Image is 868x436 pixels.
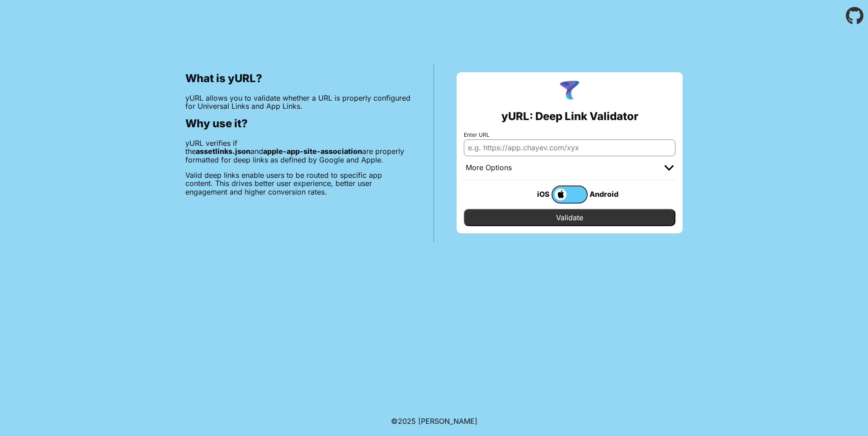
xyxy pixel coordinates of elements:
[515,188,552,200] div: iOS
[464,132,675,138] label: Enter URL
[501,110,638,123] h2: yURL: Deep Link Validator
[588,188,624,200] div: Android
[185,171,411,196] p: Valid deep links enable users to be routed to specific app content. This drives better user exper...
[185,139,411,164] p: yURL verifies if the and are properly formatted for deep links as defined by Google and Apple.
[464,139,675,156] input: e.g. https://app.chayev.com/xyx
[185,72,411,85] h2: What is yURL?
[391,406,477,436] footer: ©
[398,417,416,426] span: 2025
[185,94,411,111] p: yURL allows you to validate whether a URL is properly configured for Universal Links and App Links.
[185,117,411,130] h2: Why use it?
[558,79,581,103] img: yURL Logo
[196,147,250,156] b: assetlinks.json
[418,417,477,426] a: Michael Ibragimchayev's Personal Site
[263,147,362,156] b: apple-app-site-association
[466,163,512,172] div: More Options
[464,209,675,226] input: Validate
[665,165,674,171] img: chevron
